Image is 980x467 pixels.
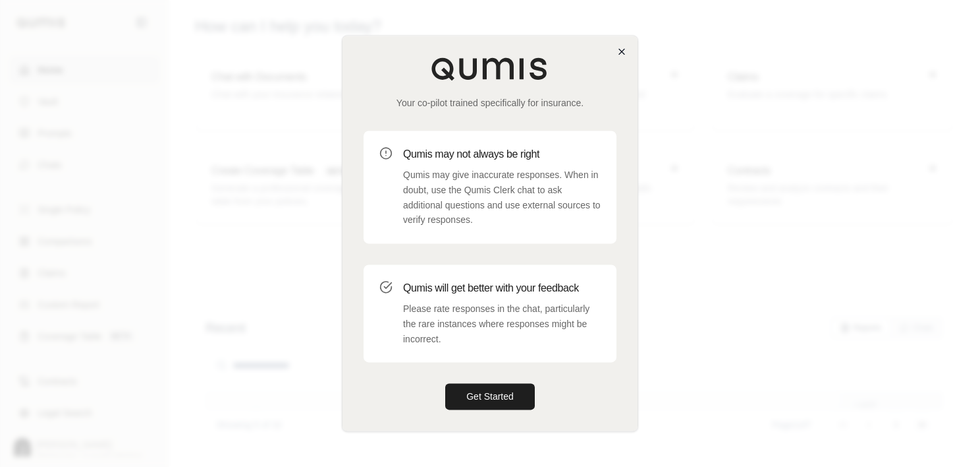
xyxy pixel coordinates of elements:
[403,301,601,346] p: Please rate responses in the chat, particularly the rare instances where responses might be incor...
[364,96,616,109] p: Your co-pilot trained specifically for insurance.
[431,57,549,80] img: Qumis Logo
[403,146,601,162] h3: Qumis may not always be right
[403,168,601,228] p: Qumis may give inaccurate responses. When in doubt, use the Qumis Clerk chat to ask additional qu...
[403,280,601,296] h3: Qumis will get better with your feedback
[445,384,535,410] button: Get Started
